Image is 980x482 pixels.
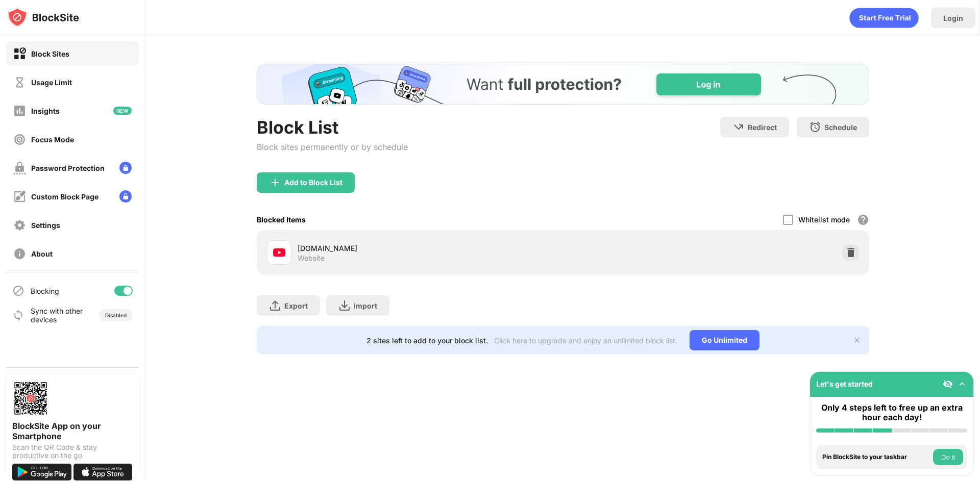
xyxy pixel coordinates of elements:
div: Export [284,301,308,310]
img: eye-not-visible.svg [943,379,953,389]
div: Settings [31,221,60,230]
div: animation [849,8,919,28]
img: omni-setup-toggle.svg [957,379,967,389]
img: logo-blocksite.svg [7,7,79,28]
div: Sync with other devices [31,307,83,324]
div: Password Protection [31,164,105,172]
img: lock-menu.svg [119,190,132,202]
button: Do it [933,449,963,465]
img: new-icon.svg [113,107,132,115]
div: Pin BlockSite to your taskbar [822,453,930,461]
div: Focus Mode [31,135,74,144]
img: time-usage-off.svg [13,76,26,89]
div: Whitelist mode [798,215,850,224]
img: blocking-icon.svg [12,285,24,297]
img: block-on.svg [13,47,26,60]
div: Login [943,14,963,22]
iframe: Banner [257,64,869,105]
img: customize-block-page-off.svg [13,190,26,203]
div: BlockSite App on your Smartphone [12,421,133,441]
img: insights-off.svg [13,105,26,117]
div: [DOMAIN_NAME] [298,243,563,253]
img: lock-menu.svg [119,162,132,174]
img: favicons [273,246,285,259]
div: About [31,249,53,258]
div: Block List [257,117,408,138]
div: Block sites permanently or by schedule [257,142,408,152]
img: password-protection-off.svg [13,162,26,174]
div: Redirect [748,123,777,132]
div: Click here to upgrade and enjoy an unlimited block list. [494,336,677,345]
div: Only 4 steps left to free up an extra hour each day! [816,403,967,422]
img: download-on-the-app-store.svg [73,464,133,480]
div: Website [298,253,325,263]
div: Blocking [31,287,59,295]
div: Let's get started [816,379,873,388]
div: 2 sites left to add to your block list. [366,336,488,345]
div: Insights [31,107,60,115]
img: options-page-qr-code.png [12,380,49,417]
div: Blocked Items [257,215,306,224]
img: settings-off.svg [13,219,26,232]
img: get-it-on-google-play.svg [12,464,71,480]
img: sync-icon.svg [12,309,24,321]
div: Import [354,301,377,310]
div: Schedule [824,123,857,132]
div: Scan the QR Code & stay productive on the go [12,443,133,460]
div: Usage Limit [31,78,72,87]
img: focus-off.svg [13,133,26,146]
img: about-off.svg [13,247,26,260]
div: Block Sites [31,49,69,58]
div: Add to Block List [284,179,342,187]
div: Custom Block Page [31,192,99,201]
div: Disabled [105,312,127,318]
img: x-button.svg [853,336,861,344]
div: Go Unlimited [690,330,759,350]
